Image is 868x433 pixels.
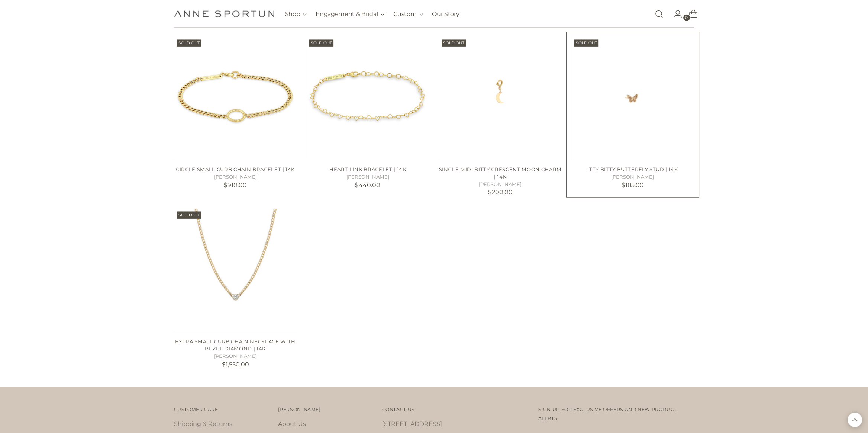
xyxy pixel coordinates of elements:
span: 0 [683,15,690,21]
span: $910.00 [224,182,247,189]
span: [PERSON_NAME] [278,407,320,412]
h5: [PERSON_NAME] [174,173,297,181]
span: Customer Care [174,407,218,412]
span: $440.00 [355,182,380,189]
a: Heart Link Bracelet | 14k [306,37,429,160]
a: Single Midi Bitty Crescent Moon Charm | 14k [439,37,562,160]
a: [STREET_ADDRESS] [382,420,442,427]
a: Shipping & Returns [174,420,232,427]
a: Single Midi Bitty Crescent Moon Charm | 14k [439,166,561,180]
a: Extra Small Curb Chain Necklace With Bezel Diamond | 14k [174,209,297,332]
button: Custom [393,6,423,22]
a: Extra Small Curb Chain Necklace With Bezel Diamond | 14k [175,339,296,352]
a: Heart Link Bracelet | 14k [329,166,406,172]
h5: [PERSON_NAME] [439,181,562,188]
h5: [PERSON_NAME] [174,353,297,360]
a: About Us [278,420,306,427]
span: Sign up for exclusive offers and new product alerts [538,407,677,421]
h5: [PERSON_NAME] [306,173,429,181]
a: Go to the account page [667,7,682,22]
a: Open search modal [652,7,667,22]
span: $200.00 [488,189,513,196]
span: $1,550.00 [222,361,249,368]
a: Itty Bitty Butterfly Stud | 14k [587,166,678,172]
a: Anne Sportun Fine Jewellery [174,10,274,17]
span: $185.00 [622,182,644,189]
button: Shop [285,6,307,22]
button: Engagement & Bridal [316,6,384,22]
a: Our Story [432,6,459,22]
button: Back to top [848,413,862,427]
h5: [PERSON_NAME] [571,173,694,181]
a: Itty Bitty Butterfly Stud | 14k [571,37,694,160]
span: Contact Us [382,407,414,412]
a: Open cart modal [683,7,698,22]
a: Circle Small Curb Chain Bracelet | 14k [174,37,297,160]
a: Circle Small Curb Chain Bracelet | 14k [176,166,295,172]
